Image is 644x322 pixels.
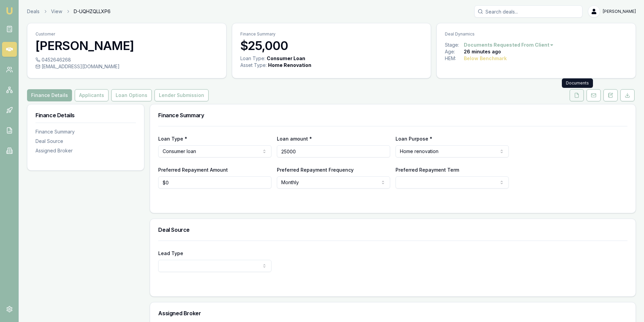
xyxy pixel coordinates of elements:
[240,62,267,69] div: Asset Type :
[445,48,464,55] div: Age:
[75,89,109,101] button: Applicants
[158,176,271,189] input: $
[27,89,73,101] a: Finance Details
[35,113,136,118] h3: Finance Details
[445,42,464,48] div: Stage:
[396,136,432,142] label: Loan Purpose *
[5,7,14,15] img: emu-icon-u.png
[35,56,218,63] div: 0452646268
[35,147,136,154] div: Assigned Broker
[158,227,627,232] h3: Deal Source
[464,55,507,62] div: Below Benchmark
[74,8,111,15] span: D-UQHZQLLXP6
[240,39,423,52] h3: $25,000
[154,89,209,101] button: Lender Submission
[158,250,183,256] label: Lead Type
[35,39,218,52] h3: [PERSON_NAME]
[396,167,459,173] label: Preferred Repayment Term
[603,9,636,14] span: [PERSON_NAME]
[158,113,627,118] h3: Finance Summary
[474,5,582,18] input: Search deals
[35,138,136,145] div: Deal Source
[158,136,187,142] label: Loan Type *
[51,8,62,15] a: View
[27,89,72,101] button: Finance Details
[277,145,390,157] input: $
[35,128,136,135] div: Finance Summary
[445,55,464,62] div: HEM:
[240,55,265,62] div: Loan Type:
[277,167,354,173] label: Preferred Repayment Frequency
[111,89,152,101] button: Loan Options
[27,8,40,15] a: Deals
[562,78,593,88] div: Documents
[35,63,218,70] div: [EMAIL_ADDRESS][DOMAIN_NAME]
[35,31,218,37] p: Customer
[240,31,423,37] p: Finance Summary
[464,48,501,55] div: 26 minutes ago
[445,31,627,37] p: Deal Dynamics
[158,167,228,173] label: Preferred Repayment Amount
[158,311,627,316] h3: Assigned Broker
[268,62,311,69] div: Home Renovation
[464,42,554,48] button: Documents Requested From Client
[27,8,111,15] nav: breadcrumb
[267,55,305,62] div: Consumer Loan
[73,89,110,101] a: Applicants
[110,89,153,101] a: Loan Options
[277,136,312,142] label: Loan amount *
[153,89,210,101] a: Lender Submission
